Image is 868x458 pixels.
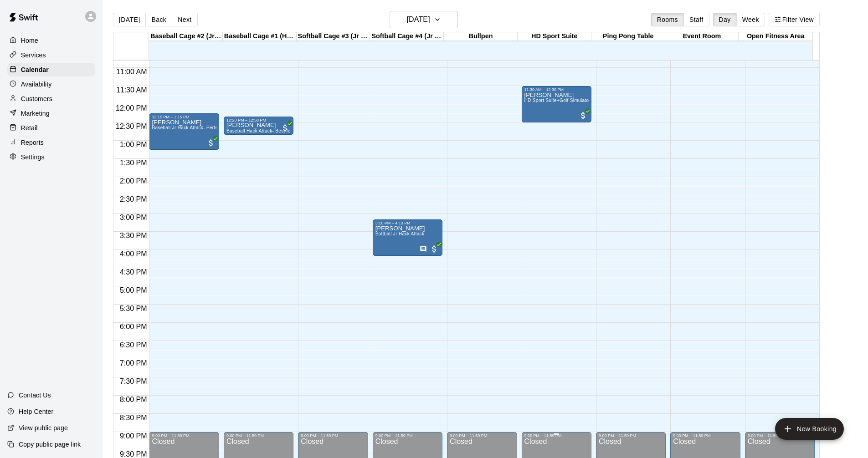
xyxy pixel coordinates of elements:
[7,136,95,149] a: Reports
[118,141,149,148] span: 1:00 PM
[226,128,306,133] span: Baseball Hack Attack- Best for 14u +
[118,396,149,403] span: 8:00 PM
[118,341,149,349] span: 6:30 PM
[301,433,365,438] div: 9:00 PM – 11:59 PM
[118,286,149,294] span: 5:00 PM
[118,195,149,203] span: 2:30 PM
[118,159,149,167] span: 1:30 PM
[375,221,440,225] div: 3:10 PM – 4:10 PM
[21,153,45,162] p: Settings
[152,125,259,130] span: Baseball Jr Hack Attack- Perfect for all skill levels
[226,118,291,122] div: 12:20 PM – 12:50 PM
[21,36,38,45] p: Home
[145,13,172,26] button: Back
[118,305,149,312] span: 5:30 PM
[748,433,812,438] div: 9:00 PM – 11:59 PM
[524,98,623,103] span: HD Sport Suite+Golf Simulator- Private Room
[149,113,219,150] div: 12:15 PM – 1:15 PM: Baseball Jr Hack Attack- Perfect for all skill levels
[118,214,149,221] span: 3:00 PM
[370,32,444,41] div: Softball Cage #4 (Jr Hack Attack)
[223,32,297,41] div: Baseball Cage #1 (Hack Attack)
[21,94,52,103] p: Customers
[118,268,149,276] span: 4:30 PM
[599,433,663,438] div: 9:00 PM – 11:59 PM
[21,65,49,74] p: Calendar
[7,150,95,164] a: Settings
[113,104,149,112] span: 12:00 PM
[19,440,81,449] p: Copy public page link
[591,32,665,41] div: Ping Pong Table
[19,391,51,400] p: Contact Us
[118,359,149,367] span: 7:00 PM
[375,433,440,438] div: 9:00 PM – 11:59 PM
[430,244,439,254] span: All customers have paid
[118,377,149,385] span: 7:30 PM
[21,109,50,118] p: Marketing
[373,219,442,256] div: 3:10 PM – 4:10 PM: Softball Jr Hack Attack
[118,177,149,185] span: 2:00 PM
[118,450,149,458] span: 9:30 PM
[7,63,95,76] a: Calendar
[7,107,95,120] a: Marketing
[775,418,844,440] button: add
[736,13,765,26] button: Week
[152,433,216,438] div: 9:00 PM – 11:59 PM
[113,122,149,130] span: 12:30 PM
[420,245,427,253] svg: Has notes
[522,86,591,122] div: 11:30 AM – 12:30 PM: HD Sport Suite+Golf Simulator- Private Room
[7,34,95,47] a: Home
[683,13,709,26] button: Staff
[524,87,589,92] div: 11:30 AM – 12:30 PM
[149,32,223,41] div: Baseball Cage #2 (Jr Hack Attack)
[113,13,146,26] button: [DATE]
[152,115,216,119] div: 12:15 PM – 1:15 PM
[769,13,820,26] button: Filter View
[118,323,149,331] span: 6:00 PM
[224,117,293,135] div: 12:20 PM – 12:50 PM: Baseball Hack Attack- Best for 14u +
[375,231,425,236] span: Softball Jr Hack Attack
[114,86,149,94] span: 11:30 AM
[673,433,737,438] div: 9:00 PM – 11:59 PM
[450,433,514,438] div: 9:00 PM – 11:59 PM
[19,423,68,433] p: View public page
[524,433,589,438] div: 9:00 PM – 11:59 PM
[297,32,370,41] div: Softball Cage #3 (Jr Hack Attack)
[7,92,95,106] a: Customers
[665,32,739,41] div: Event Room
[444,32,518,41] div: Bullpen
[281,123,290,132] span: All customers have paid
[118,432,149,440] span: 9:00 PM
[7,48,95,62] a: Services
[651,13,684,26] button: Rooms
[118,414,149,422] span: 8:30 PM
[739,32,812,41] div: Open Fitness Area
[579,111,588,120] span: All customers have paid
[7,121,95,135] a: Retail
[226,433,291,438] div: 9:00 PM – 11:59 PM
[713,13,737,26] button: Day
[7,77,95,91] a: Availability
[172,13,197,26] button: Next
[518,32,591,41] div: HD Sport Suite
[21,80,52,89] p: Availability
[19,407,53,416] p: Help Center
[118,232,149,239] span: 3:30 PM
[390,11,458,28] button: [DATE]
[118,250,149,258] span: 4:00 PM
[114,68,149,76] span: 11:00 AM
[407,13,430,26] h6: [DATE]
[21,123,38,132] p: Retail
[206,138,216,148] span: All customers have paid
[21,138,44,147] p: Reports
[21,51,46,60] p: Services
